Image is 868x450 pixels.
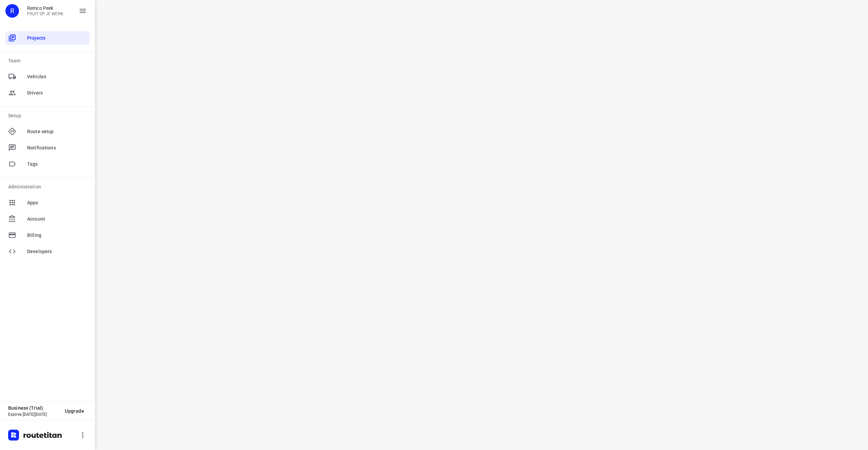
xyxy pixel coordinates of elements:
div: Developers [5,245,90,258]
span: Notifications [27,144,87,151]
div: Account [5,212,90,226]
span: Vehicles [27,73,87,80]
div: Notifications [5,141,90,155]
span: Billing [27,232,87,239]
div: Tags [5,157,90,171]
div: Vehicles [5,70,90,83]
div: Apps [5,196,90,209]
span: Account [27,216,87,223]
p: FRUIT OP JE WERK [27,12,63,16]
span: Route setup [27,128,87,135]
p: Remco Peek [27,5,63,11]
div: Drivers [5,86,90,100]
p: Expires [DATE][DATE] [8,412,59,417]
span: Upgrade [65,408,84,414]
p: Setup [8,112,90,119]
div: Billing [5,228,90,242]
span: Developers [27,248,87,255]
p: Administration [8,183,90,190]
span: Drivers [27,89,87,97]
span: Tags [27,161,87,168]
div: Route setup [5,125,90,138]
span: Projects [27,35,87,42]
p: Business (Trial) [8,405,59,411]
div: Projects [5,31,90,45]
div: R [5,4,19,18]
button: Upgrade [59,405,90,417]
span: Apps [27,199,87,206]
p: Team [8,57,90,64]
